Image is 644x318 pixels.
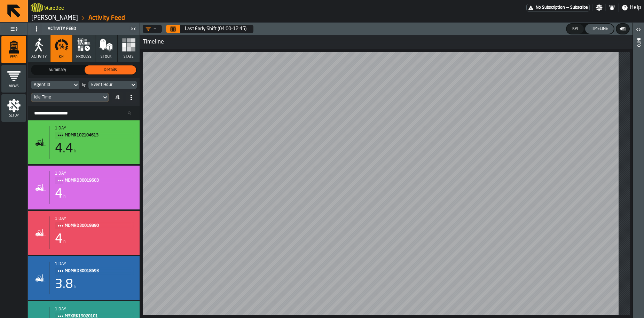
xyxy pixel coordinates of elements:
[636,37,641,316] div: Info
[1,24,26,34] label: button-toggle-Toggle Full Menu
[570,5,588,10] span: Subscribe
[88,81,137,89] div: DropdownMenuValue-eventHour
[128,25,138,33] label: button-toggle-Close me
[566,5,569,10] span: —
[28,211,140,255] div: stat-
[85,65,136,74] div: thumb
[65,177,128,184] span: MDMRD30019603
[1,114,26,118] span: Setup
[55,278,73,292] div: 3.8
[124,55,134,59] span: Stats
[55,126,134,139] div: Title
[84,65,137,75] label: button-switch-multi-Details
[616,24,629,34] button: button-
[143,25,162,33] div: DropdownMenuValue-
[606,4,618,11] label: button-toggle-Notifications
[55,262,134,267] div: 1 day
[55,126,134,131] div: Start: 8/21/2025, 4:11:00 AM - End: 8/21/2025, 12:25:52 PM
[31,14,336,22] nav: Breadcrumb
[570,26,581,31] div: KPI
[166,25,253,33] div: Select date range
[526,4,590,11] a: link-to-/wh/i/1653e8cc-126b-480f-9c47-e01e76aa4a88/pricing/
[31,93,109,102] div: DropdownMenuValue-idleTimeMs
[34,95,99,100] div: DropdownMenuValue-idleTimeMs
[181,22,251,36] button: Select date range
[31,14,78,22] a: link-to-/wh/i/1653e8cc-126b-480f-9c47-e01e76aa4a88/simulations
[31,55,47,59] span: Activity
[55,171,134,184] div: Title
[32,65,83,74] div: thumb
[55,262,134,267] div: Start: 8/21/2025, 4:20:06 AM - End: 8/21/2025, 12:20:02 PM
[55,187,63,201] div: 4
[63,194,66,199] span: h
[74,285,76,289] span: h
[55,307,134,312] div: Start: 8/21/2025, 4:12:50 AM - End: 8/21/2025, 12:07:00 PM
[1,94,26,122] li: menu Setup
[31,1,43,14] a: logo-header
[536,5,565,10] span: No Subscription
[86,67,135,73] span: Details
[585,24,614,34] button: button-Timeline
[59,55,64,59] span: KPI
[55,262,134,275] div: Title
[633,23,644,318] header: Info
[33,67,82,73] span: Summary
[55,216,134,221] div: 1 day
[630,3,641,12] span: Help
[31,81,79,89] div: DropdownMenuValue-agentId
[55,232,63,246] div: 4
[30,23,128,34] div: Activity Feed
[55,171,134,176] div: Start: 8/21/2025, 4:16:28 AM - End: 8/21/2025, 12:26:54 PM
[1,65,26,93] li: menu Views
[1,85,26,88] span: Views
[55,307,134,312] div: 1 day
[74,149,76,154] span: h
[63,239,66,244] span: h
[82,83,86,87] div: by
[185,26,246,32] div: Last Early Shift (04:00-12:45)
[1,55,26,59] span: Feed
[31,65,84,75] label: button-switch-multi-Summary
[619,3,644,12] label: button-toggle-Help
[140,35,633,49] div: Timeline
[55,216,134,230] div: Title
[1,36,26,64] li: menu Feed
[91,82,127,87] div: DropdownMenuValue-eventHour
[65,222,128,230] span: MDMRD30019890
[567,24,584,34] button: button-KPI
[34,82,70,87] div: DropdownMenuValue-agentId
[55,171,134,176] div: 1 day
[588,26,611,31] div: Timeline
[76,55,92,59] span: process
[65,132,128,139] span: MDMR102104613
[28,166,140,209] div: stat-
[146,26,156,32] div: DropdownMenuValue-
[593,4,605,11] label: button-toggle-Settings
[55,142,73,156] div: 4.4
[28,256,140,300] div: stat-
[88,14,125,22] a: link-to-/wh/i/1653e8cc-126b-480f-9c47-e01e76aa4a88/feed/005d0a57-fc0b-4500-9842-3456f0aceb58
[55,126,134,131] div: 1 day
[166,25,180,33] button: Select date range Select date range
[526,4,590,11] div: Menu Subscription
[28,120,140,164] div: stat-
[55,216,134,221] div: Start: 8/21/2025, 4:07:28 AM - End: 8/21/2025, 12:22:22 PM
[634,24,643,37] label: button-toggle-Open
[101,55,112,59] span: Stock
[44,4,64,11] h2: Sub Title
[65,267,128,275] span: MDMRD30018693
